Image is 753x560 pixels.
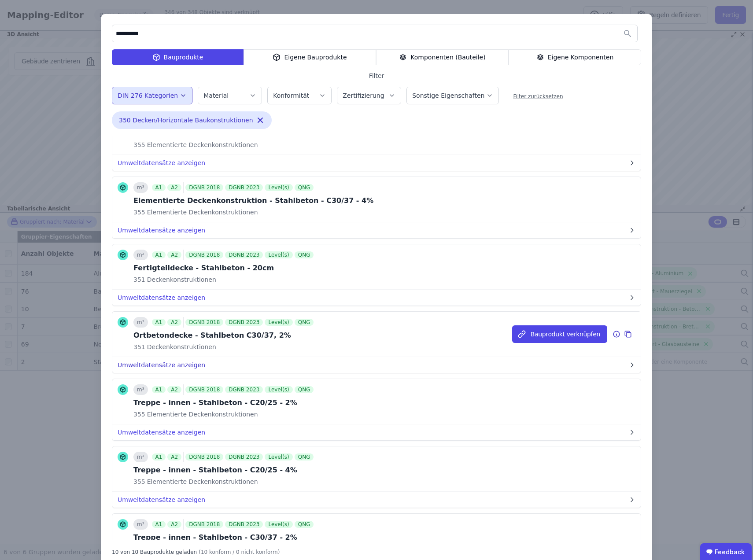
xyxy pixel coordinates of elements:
[244,49,376,65] div: Eigene Bauprodukte
[112,424,641,440] button: Umweltdatensätze anzeigen
[185,386,223,393] div: DGNB 2018
[225,453,263,461] div: DGNB 2023
[512,325,607,343] button: Bauprodukt verknüpfen
[225,386,263,393] div: DGNB 2023
[167,319,181,326] div: A2
[112,155,641,171] button: Umweltdatensätze anzeigen
[133,182,148,193] div: m³
[509,49,641,65] div: Eigene Komponenten
[185,521,223,528] div: DGNB 2018
[112,357,641,373] button: Umweltdatensätze anzeigen
[225,251,263,258] div: DGNB 2023
[145,410,258,419] span: Elementierte Deckenkonstruktionen
[343,92,386,99] label: Zertifizierung
[133,452,148,462] div: m³
[112,222,641,238] button: Umweltdatensätze anzeigen
[412,92,486,99] label: Sonstige Eigenschaften
[133,330,315,341] div: Ortbetondecke - Stahlbeton C30/37, 2%
[198,87,262,104] button: Material
[145,477,258,486] span: Elementierte Deckenkonstruktionen
[145,343,216,351] span: Deckenkonstruktionen
[513,93,563,100] div: Filter zurücksetzen
[273,92,311,99] label: Konformität
[133,208,145,217] span: 355
[133,532,315,543] div: Treppe - innen - Stahlbeton - C30/37 - 2%
[203,92,230,99] label: Material
[133,195,373,206] div: Elementierte Deckenkonstruktion - Stahlbeton - C30/37 - 4%
[152,386,166,393] div: A1
[145,275,216,284] span: Deckenkonstruktionen
[265,251,292,258] div: Level(s)
[225,184,263,191] div: DGNB 2023
[152,521,166,528] div: A1
[112,290,641,306] button: Umweltdatensätze anzeigen
[112,545,197,556] div: 10 von 10 Bauprodukte geladen
[112,492,641,508] button: Umweltdatensätze anzeigen
[112,87,192,104] button: DIN 276 Kategorien
[295,251,314,258] div: QNG
[133,250,148,260] div: m²
[133,317,148,328] div: m³
[407,87,498,104] button: Sonstige Eigenschaften
[265,386,292,393] div: Level(s)
[145,140,258,149] span: Elementierte Deckenkonstruktionen
[295,453,314,461] div: QNG
[364,71,390,80] span: Filter
[268,87,331,104] button: Konformität
[133,410,145,419] span: 355
[152,251,166,258] div: A1
[295,386,314,393] div: QNG
[118,92,180,99] label: DIN 276 Kategorien
[145,208,258,217] span: Elementierte Deckenkonstruktionen
[185,251,223,258] div: DGNB 2018
[133,343,145,351] span: 351
[265,319,292,326] div: Level(s)
[295,319,314,326] div: QNG
[133,519,148,530] div: m³
[376,49,509,65] div: Komponenten (Bauteile)
[167,251,181,258] div: A2
[185,453,223,461] div: DGNB 2018
[167,184,181,191] div: A2
[167,386,181,393] div: A2
[265,184,292,191] div: Level(s)
[295,184,314,191] div: QNG
[152,319,166,326] div: A1
[265,521,292,528] div: Level(s)
[133,465,315,475] div: Treppe - innen - Stahlbeton - C20/25 - 4%
[133,140,145,149] span: 355
[152,184,166,191] div: A1
[119,116,253,125] span: 350 Decken/Horizontale Baukonstruktionen
[133,263,315,273] div: Fertigteildecke - Stahlbeton - 20cm
[185,184,223,191] div: DGNB 2018
[185,319,223,326] div: DGNB 2018
[133,384,148,395] div: m³
[225,521,263,528] div: DGNB 2023
[167,521,181,528] div: A2
[152,453,166,461] div: A1
[295,521,314,528] div: QNG
[225,319,263,326] div: DGNB 2023
[167,453,181,461] div: A2
[133,477,145,486] span: 355
[112,49,244,65] div: Bauprodukte
[133,398,315,408] div: Treppe - innen - Stahlbeton - C20/25 - 2%
[133,275,145,284] span: 351
[199,545,280,556] div: (10 konform / 0 nicht konform)
[337,87,401,104] button: Zertifizierung
[265,453,292,461] div: Level(s)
